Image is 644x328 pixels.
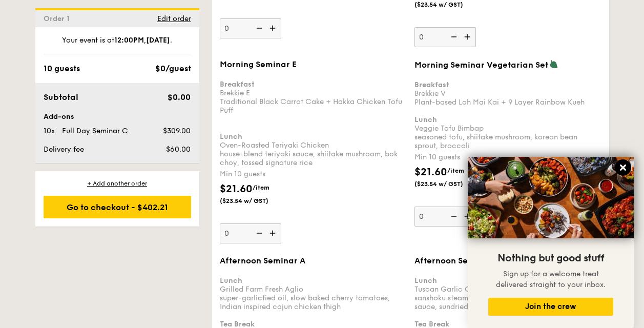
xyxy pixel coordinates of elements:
[414,152,601,162] div: Min 10 guests
[445,27,461,47] img: icon-reduce.1d2dbef1.svg
[414,166,447,178] span: $21.60
[220,256,305,265] span: Afternoon Seminar A
[44,179,191,188] div: + Add another order
[157,14,191,23] span: Edit order
[44,196,191,218] div: Go to checkout - $402.21
[445,207,461,226] img: icon-reduce.1d2dbef1.svg
[414,276,437,285] b: Lunch
[44,35,191,54] div: Your event is at , .
[414,72,601,150] div: Brekkie V Plant-based Loh Mai Kai + 9 Layer Rainbow Kueh Veggie Tofu Bimbap seasoned tofu, shiita...
[414,60,548,70] span: Morning Seminar Vegetarian Set
[220,223,281,243] input: Morning Seminar EBreakfastBrekkie ETraditional Black Carrot Cake + Hakka Chicken Tofu PuffLunchOv...
[44,92,78,102] span: Subtotal
[414,207,476,227] input: Morning Seminar Vegetarian SetBreakfastBrekkie VPlant-based Loh Mai Kai + 9 Layer Rainbow KuehLun...
[220,197,289,205] span: ($23.54 w/ GST)
[44,63,80,75] div: 10 guests
[414,256,500,265] span: Afternoon Seminar B
[488,298,613,316] button: Join the crew
[220,71,406,167] div: Brekkie E Traditional Black Carrot Cake + Hakka Chicken Tofu Puff Oven-Roasted Teriyaki Chicken h...
[461,27,476,47] img: icon-add.58712e84.svg
[220,59,297,69] span: Morning Seminar E
[58,126,151,136] div: Full Day Seminar C
[414,115,437,124] b: Lunch
[266,223,281,243] img: icon-add.58712e84.svg
[496,270,606,289] span: Sign up for a welcome treat delivered straight to your inbox.
[414,80,449,89] b: Breakfast
[220,276,242,285] b: Lunch
[253,184,269,191] span: /item
[220,18,281,38] input: Min 10 guests$21.60/item($23.54 w/ GST)
[414,1,484,9] span: ($23.54 w/ GST)
[468,157,634,238] img: DSC07876-Edit02-Large.jpeg
[414,27,476,47] input: Min 10 guests$21.60/item($23.54 w/ GST)
[44,14,74,23] span: Order 1
[220,132,242,141] b: Lunch
[549,59,558,69] img: icon-vegetarian.fe4039eb.svg
[414,180,484,188] span: ($23.54 w/ GST)
[114,36,144,45] strong: 12:00PM
[168,92,191,102] span: $0.00
[447,167,464,174] span: /item
[251,18,266,38] img: icon-reduce.1d2dbef1.svg
[615,159,631,176] button: Close
[166,145,191,154] span: $60.00
[146,36,170,45] strong: [DATE]
[497,252,604,264] span: Nothing but good stuff
[266,18,281,38] img: icon-add.58712e84.svg
[44,112,191,122] div: Add-ons
[251,223,266,243] img: icon-reduce.1d2dbef1.svg
[220,169,406,179] div: Min 10 guests
[220,183,253,195] span: $21.60
[155,63,191,75] div: $0/guest
[44,145,84,154] span: Delivery fee
[39,126,58,136] div: 10x
[220,80,255,89] b: Breakfast
[461,207,476,226] img: icon-add.58712e84.svg
[163,127,191,135] span: $309.00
